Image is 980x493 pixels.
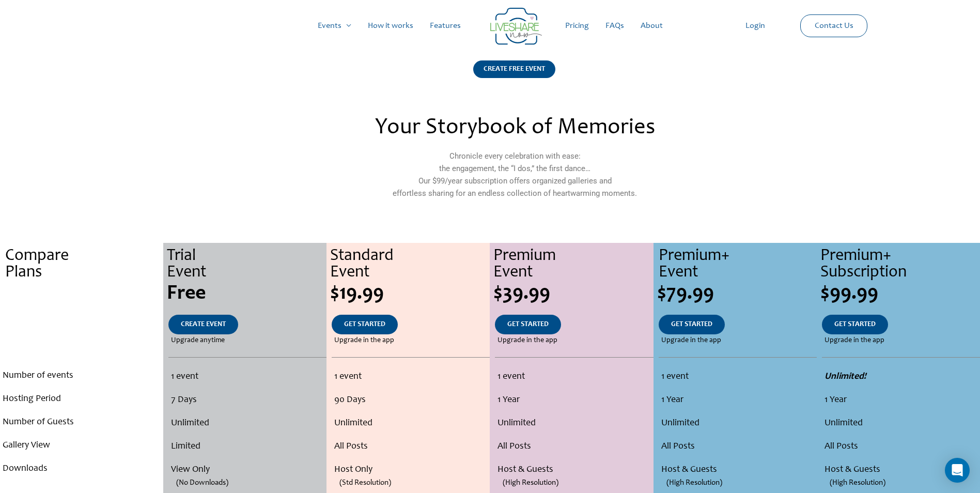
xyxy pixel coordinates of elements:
[657,284,817,304] div: $79.99
[3,434,161,457] li: Gallery View
[597,9,632,42] a: FAQs
[291,150,738,199] p: Chronicle every celebration with ease: the engagement, the “I dos,” the first dance… Our $99/year...
[168,315,238,334] a: CREATE EVENT
[334,365,487,389] li: 1 event
[3,411,161,434] li: Number of Guests
[820,248,980,281] div: Premium+ Subscription
[493,248,653,281] div: Premium Event
[557,9,597,42] a: Pricing
[497,435,650,458] li: All Posts
[3,364,161,388] li: Number of events
[309,9,360,42] a: Events
[473,60,555,91] a: CREATE FREE EVENT
[806,15,862,37] a: Contact Us
[473,60,555,78] div: CREATE FREE EVENT
[497,365,650,389] li: 1 event
[825,435,977,458] li: All Posts
[171,334,225,347] span: Upgrade anytime
[507,321,549,328] span: GET STARTED
[81,321,83,328] span: .
[497,389,650,412] li: 1 Year
[497,412,650,435] li: Unlimited
[3,457,161,481] li: Downloads
[330,284,490,304] div: $19.99
[495,315,561,334] a: GET STARTED
[181,321,226,328] span: CREATE EVENT
[5,248,163,281] div: Compare Plans
[334,334,394,347] span: Upgrade in the app
[171,389,323,412] li: 7 Days
[661,389,814,412] li: 1 Year
[334,435,487,458] li: All Posts
[334,389,487,412] li: 90 Days
[825,458,977,482] li: Host & Guests
[422,9,469,42] a: Features
[825,412,977,435] li: Unlimited
[825,372,866,381] strong: Unlimited!
[81,337,83,344] span: .
[167,248,326,281] div: Trial Event
[171,365,323,389] li: 1 event
[659,315,725,334] a: GET STARTED
[171,412,323,435] li: Unlimited
[671,321,712,328] span: GET STARTED
[661,334,721,347] span: Upgrade in the app
[167,284,326,304] div: Free
[493,284,653,304] div: $39.99
[945,458,970,483] div: Open Intercom Messenger
[68,315,95,334] a: .
[825,334,884,347] span: Upgrade in the app
[497,458,650,482] li: Host & Guests
[334,458,487,482] li: Host Only
[360,9,422,42] a: How it works
[825,389,977,412] li: 1 Year
[661,458,814,482] li: Host & Guests
[661,412,814,435] li: Unlimited
[822,315,888,334] a: GET STARTED
[79,284,84,304] span: .
[661,365,814,389] li: 1 event
[659,248,817,281] div: Premium+ Event
[834,321,876,328] span: GET STARTED
[3,388,161,411] li: Hosting Period
[737,9,773,42] a: Login
[332,315,398,334] a: GET STARTED
[330,248,490,281] div: Standard Event
[291,117,738,140] h2: Your Storybook of Memories
[171,458,323,482] li: View Only
[632,9,671,42] a: About
[334,412,487,435] li: Unlimited
[661,435,814,458] li: All Posts
[490,8,542,45] img: Group 14 | Live Photo Slideshow for Events | Create Free Events Album for Any Occasion
[171,435,323,458] li: Limited
[18,9,962,42] nav: Site Navigation
[344,321,385,328] span: GET STARTED
[497,334,557,347] span: Upgrade in the app
[820,284,980,304] div: $99.99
